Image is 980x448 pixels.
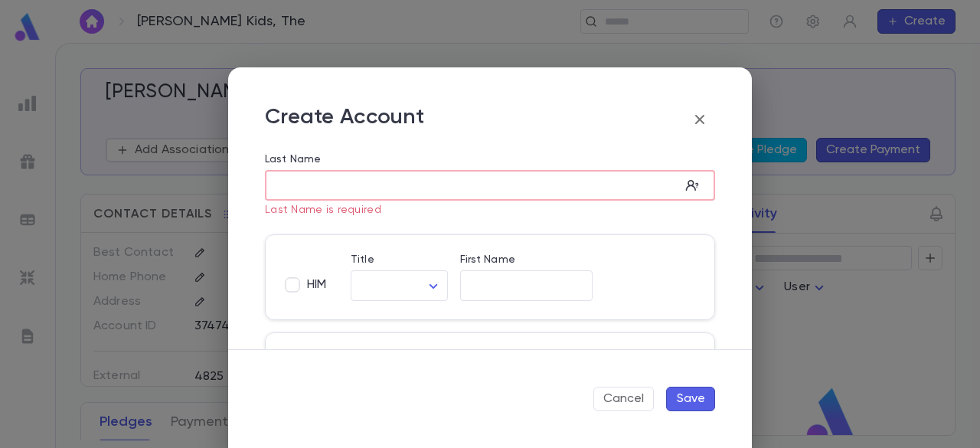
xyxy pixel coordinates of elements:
label: First Name [460,253,515,266]
label: Last Name [265,153,321,165]
p: Create Account [265,104,424,135]
label: Title [351,253,374,266]
button: Cancel [593,387,654,411]
p: Last Name is required [265,204,704,216]
span: HIM [307,277,326,293]
button: Save [666,387,715,411]
div: ​ [351,271,448,301]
